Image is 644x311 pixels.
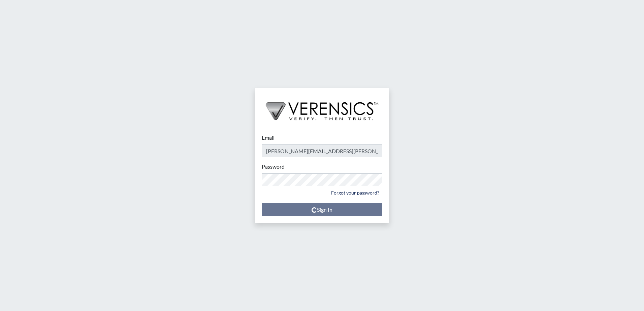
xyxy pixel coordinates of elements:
[262,163,285,171] label: Password
[328,187,382,198] a: Forgot your password?
[262,203,382,216] button: Sign In
[262,144,382,157] input: Email
[262,134,275,142] label: Email
[255,88,389,127] img: logo-wide-black.2aad4157.png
